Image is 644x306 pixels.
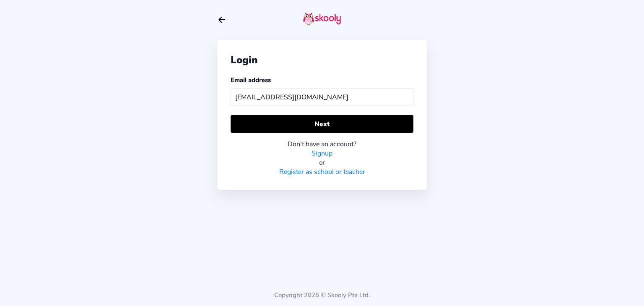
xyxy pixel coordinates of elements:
div: Login [231,53,413,67]
button: Next [231,115,413,133]
a: Register as school or teacher [279,167,365,176]
input: Your email address [231,88,413,106]
a: Signup [312,149,332,158]
button: arrow back outline [217,15,226,24]
div: Don't have an account? [231,140,413,149]
label: Email address [231,76,271,84]
div: or [231,158,413,167]
img: skooly-logo.png [303,12,341,26]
